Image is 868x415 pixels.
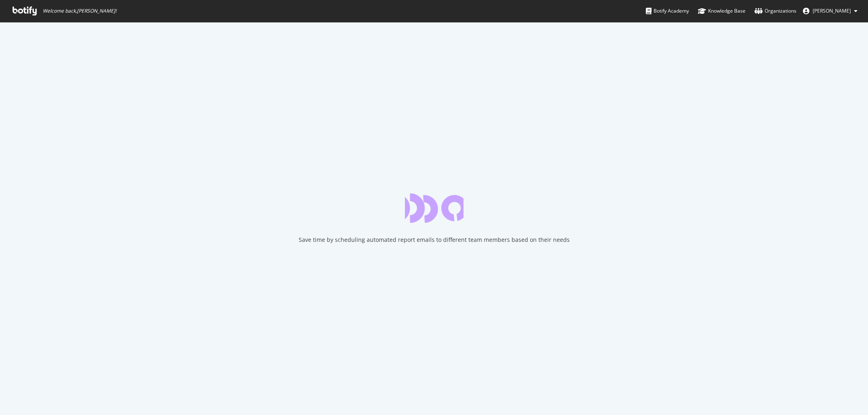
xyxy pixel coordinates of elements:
button: [PERSON_NAME] [796,4,864,17]
span: Dan Sgammato [813,7,851,14]
div: Botify Academy [646,7,689,15]
span: Welcome back, [PERSON_NAME] ! [43,8,116,14]
div: Save time by scheduling automated report emails to different team members based on their needs [299,236,570,244]
div: Organizations [754,7,796,15]
div: animation [405,193,464,223]
div: Knowledge Base [698,7,746,15]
